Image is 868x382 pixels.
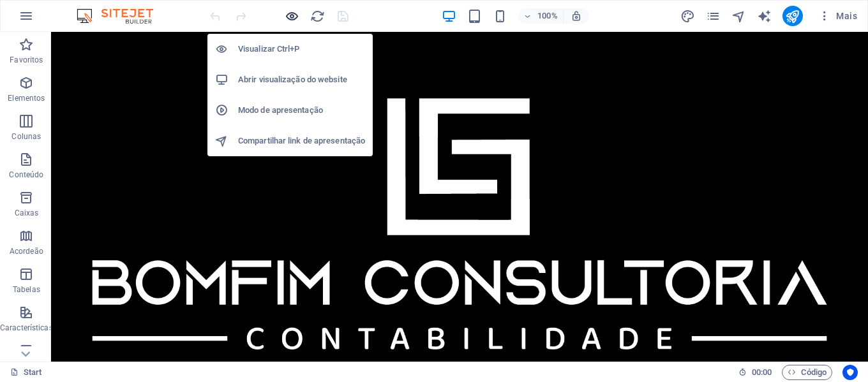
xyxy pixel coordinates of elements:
[731,9,746,24] i: Navegador
[842,365,858,380] button: Usercentrics
[738,365,772,380] h6: Tempo de sessão
[10,246,43,256] p: Acordeão
[8,93,45,103] p: Elementos
[706,9,721,24] i: Páginas (Ctrl+Alt+S)
[310,9,325,24] i: Recarregar página
[238,133,365,149] h6: Compartilhar link de apresentação
[15,208,39,218] p: Caixas
[13,284,40,295] p: Tabelas
[10,55,43,65] p: Favoritos
[518,8,564,24] button: 100%
[9,170,43,180] p: Conteúdo
[680,8,696,24] button: design
[757,9,772,24] i: AI Writer
[706,8,721,24] button: pages
[238,103,365,118] h6: Modo de apresentação
[782,6,803,26] button: publish
[785,9,800,24] i: Publicar
[238,41,365,57] h6: Visualizar Ctrl+P
[752,365,772,380] span: 00 00
[73,8,169,24] img: Editor Logo
[788,365,827,380] span: Código
[571,10,582,22] i: Ao redimensionar, ajusta automaticamente o nível de zoom para caber no dispositivo escolhido.
[731,8,747,24] button: navigator
[10,365,42,380] a: Clique para cancelar a seleção. Clique duas vezes para abrir as Páginas
[761,367,763,377] span: :
[238,72,365,87] h6: Abrir visualização do website
[813,6,862,26] button: Mais
[818,10,857,22] span: Mais
[680,9,695,24] i: Design (Ctrl+Alt+Y)
[757,8,772,24] button: text_generator
[537,8,558,24] h6: 100%
[782,365,832,380] button: Código
[310,8,325,24] button: reload
[11,131,41,142] p: Colunas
